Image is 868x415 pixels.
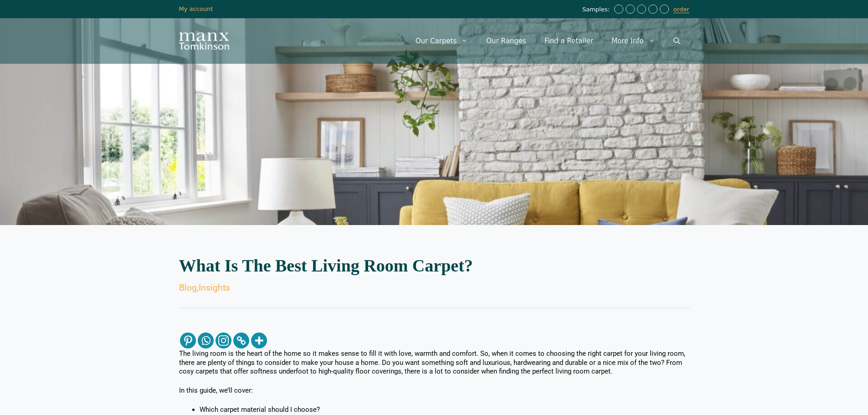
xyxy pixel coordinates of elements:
h2: What Is The Best Living Room Carpet? [179,257,689,274]
p: In this guide, we’ll cover: [179,386,689,395]
a: Insights [199,282,230,293]
a: Open Search Bar [664,27,689,55]
a: Copy Link [233,333,249,348]
a: More [251,333,267,348]
nav: Primary [406,27,689,55]
a: Instagram [216,333,231,348]
li: Which carpet material should I choose? [200,405,689,415]
a: Pinterest [180,333,196,348]
a: order [673,6,689,13]
span: Samples: [582,6,612,14]
a: My account [179,5,213,12]
div: , [179,283,689,292]
a: Find a Retailer [535,27,602,55]
img: Manx Tomkinson [179,32,229,50]
a: Blog [179,282,197,293]
a: Whatsapp [198,333,214,348]
p: The living room is the heart of the home so it makes sense to fill it with love, warmth and comfo... [179,349,689,376]
a: Our Ranges [477,27,535,55]
a: Our Carpets [406,27,478,55]
a: More Info [602,27,664,55]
